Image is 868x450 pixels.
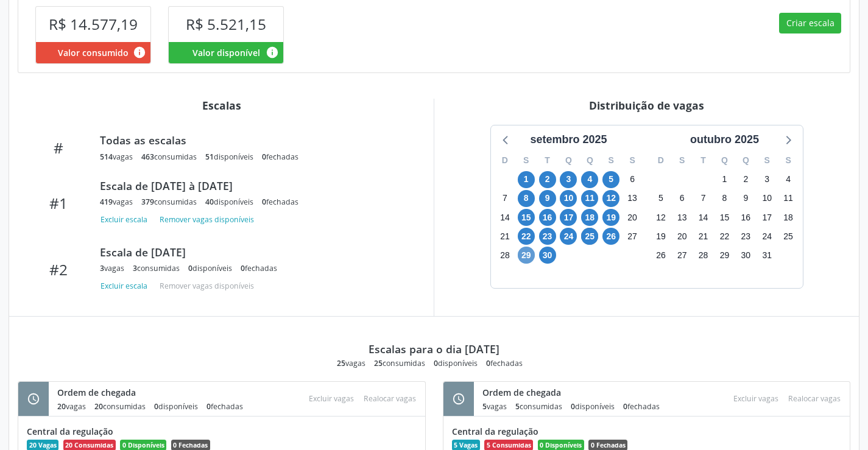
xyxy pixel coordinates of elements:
[26,194,91,212] div: #1
[525,132,612,148] div: setembro 2025
[141,197,154,207] span: 379
[154,401,198,412] div: disponíveis
[539,171,556,188] span: terça-feira, 2 de setembro de 2025
[518,209,535,226] span: segunda-feira, 15 de setembro de 2025
[780,209,797,226] span: sábado, 18 de outubro de 2025
[581,190,598,207] span: quinta-feira, 11 de setembro de 2025
[758,228,775,245] span: sexta-feira, 24 de outubro de 2025
[695,228,712,245] span: terça-feira, 21 de outubro de 2025
[100,197,133,207] div: vagas
[581,171,598,188] span: quinta-feira, 4 de setembro de 2025
[518,171,535,188] span: segunda-feira, 1 de setembro de 2025
[783,390,845,407] div: Escolha as vagas para realocar
[579,151,601,170] div: Q
[443,99,850,112] div: Distribuição de vagas
[539,209,556,226] span: terça-feira, 16 de setembro de 2025
[205,197,253,207] div: disponíveis
[304,390,359,407] div: Escolha as vagas para excluir
[581,209,598,226] span: quinta-feira, 18 de setembro de 2025
[581,228,598,245] span: quinta-feira, 25 de setembro de 2025
[624,190,641,207] span: sábado, 13 de setembro de 2025
[27,392,40,406] i: schedule
[652,209,669,226] span: domingo, 12 de outubro de 2025
[206,401,243,412] div: fechadas
[558,151,579,170] div: Q
[206,401,211,412] span: 0
[49,14,138,34] span: R$ 14.577,19
[18,99,425,112] div: Escalas
[337,358,345,368] span: 25
[57,401,86,412] div: vagas
[737,190,754,207] span: quinta-feira, 9 de outubro de 2025
[758,209,775,226] span: sexta-feira, 17 de outubro de 2025
[141,152,197,162] div: consumidas
[155,211,259,228] button: Remover vagas disponíveis
[602,190,619,207] span: sexta-feira, 12 de setembro de 2025
[515,401,520,412] span: 5
[27,425,417,438] div: Central da regulação
[623,401,660,412] div: fechadas
[695,209,712,226] span: terça-feira, 14 de outubro de 2025
[482,401,507,412] div: vagas
[779,13,841,33] button: Criar escala
[758,190,775,207] span: sexta-feira, 10 de outubro de 2025
[624,171,641,188] span: sábado, 6 de setembro de 2025
[188,263,232,273] div: disponíveis
[205,152,214,162] span: 51
[496,190,513,207] span: domingo, 7 de setembro de 2025
[571,401,575,412] span: 0
[716,228,733,245] span: quarta-feira, 22 de outubro de 2025
[674,190,691,207] span: segunda-feira, 6 de outubro de 2025
[486,358,490,368] span: 0
[571,401,615,412] div: disponíveis
[735,151,757,170] div: Q
[241,263,245,273] span: 0
[205,197,214,207] span: 40
[539,190,556,207] span: terça-feira, 9 de setembro de 2025
[486,358,523,368] div: fechadas
[737,247,754,264] span: quinta-feira, 30 de outubro de 2025
[518,190,535,207] span: segunda-feira, 8 de setembro de 2025
[100,263,124,273] div: vagas
[192,46,260,59] span: Valor disponível
[496,247,513,264] span: domingo, 28 de setembro de 2025
[100,179,408,192] div: Escala de [DATE] à [DATE]
[205,152,253,162] div: disponíveis
[262,152,298,162] div: fechadas
[778,151,799,170] div: S
[674,228,691,245] span: segunda-feira, 20 de outubro de 2025
[452,425,842,438] div: Central da regulação
[94,401,103,412] span: 20
[100,152,113,162] span: 514
[241,263,277,273] div: fechadas
[266,46,279,59] i: Valor disponível para agendamentos feitos para este serviço
[539,247,556,264] span: terça-feira, 30 de setembro de 2025
[652,247,669,264] span: domingo, 26 de outubro de 2025
[133,263,180,273] div: consumidas
[758,171,775,188] span: sexta-feira, 3 de outubro de 2025
[560,190,577,207] span: quarta-feira, 10 de setembro de 2025
[539,228,556,245] span: terça-feira, 23 de setembro de 2025
[623,401,627,412] span: 0
[141,152,154,162] span: 463
[651,151,672,170] div: D
[100,263,104,273] span: 3
[695,190,712,207] span: terça-feira, 7 de outubro de 2025
[515,401,562,412] div: consumidas
[716,171,733,188] span: quarta-feira, 1 de outubro de 2025
[374,358,383,368] span: 25
[100,211,152,228] button: Excluir escala
[141,197,197,207] div: consumidas
[652,190,669,207] span: domingo, 5 de outubro de 2025
[693,151,714,170] div: T
[714,151,735,170] div: Q
[100,152,133,162] div: vagas
[780,171,797,188] span: sábado, 4 de outubro de 2025
[716,209,733,226] span: quarta-feira, 15 de outubro de 2025
[780,190,797,207] span: sábado, 11 de outubro de 2025
[674,247,691,264] span: segunda-feira, 27 de outubro de 2025
[671,151,693,170] div: S
[602,171,619,188] span: sexta-feira, 5 de setembro de 2025
[482,386,668,399] div: Ordem de chegada
[518,247,535,264] span: segunda-feira, 29 de setembro de 2025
